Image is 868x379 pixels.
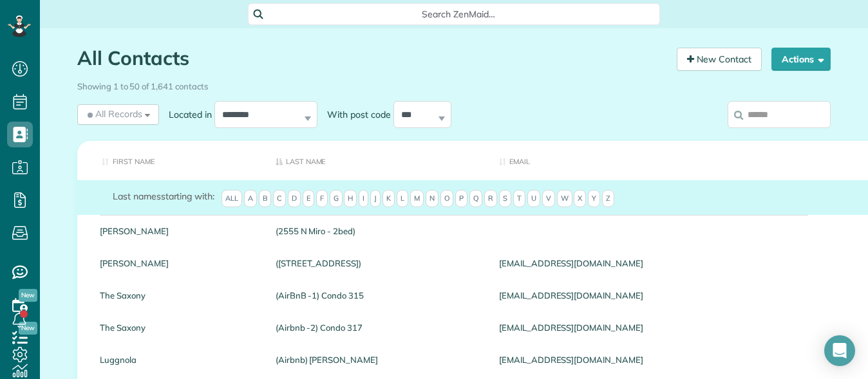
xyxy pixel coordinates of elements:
label: Located in [159,108,214,121]
span: S [499,190,511,208]
a: [PERSON_NAME] [100,259,256,268]
th: Email: activate to sort column ascending [489,141,868,180]
a: Luggnola [100,355,256,364]
a: New Contact [677,48,762,71]
div: [EMAIL_ADDRESS][DOMAIN_NAME] [489,311,868,344]
div: [EMAIL_ADDRESS][DOMAIN_NAME] [489,344,868,376]
label: With post code [317,108,393,121]
span: I [359,190,368,208]
span: A [244,190,257,208]
span: G [330,190,343,208]
span: B [259,190,271,208]
span: Last names [113,190,161,202]
th: Last Name: activate to sort column descending [266,141,489,180]
span: New [19,289,37,302]
button: Actions [771,48,831,71]
span: Y [588,190,600,208]
a: The Saxony [100,323,256,332]
div: [EMAIL_ADDRESS][DOMAIN_NAME] [489,247,868,279]
span: K [382,190,395,208]
span: Q [469,190,482,208]
span: N [426,190,439,208]
span: H [344,190,357,208]
span: U [527,190,540,208]
div: Showing 1 to 50 of 1,641 contacts [77,75,831,93]
span: C [273,190,286,208]
span: E [303,190,314,208]
div: [EMAIL_ADDRESS][DOMAIN_NAME] [489,279,868,311]
span: R [484,190,497,208]
span: W [557,190,572,208]
span: T [513,190,525,208]
span: Z [602,190,614,208]
a: (2555 N Miro - 2bed) [276,226,480,236]
span: J [370,190,381,208]
span: X [574,190,586,208]
span: F [316,190,328,208]
a: ([STREET_ADDRESS]) [276,259,480,268]
span: All Records [85,107,142,120]
span: L [397,190,408,208]
h1: All Contacts [77,48,667,69]
span: D [288,190,301,208]
span: P [455,190,467,208]
label: starting with: [113,190,214,203]
span: O [440,190,453,208]
a: (Airbnb -2) Condo 317 [276,323,480,332]
th: First Name: activate to sort column ascending [77,141,266,180]
a: The Saxony [100,291,256,300]
a: (Airbnb) [PERSON_NAME] [276,355,480,364]
div: Open Intercom Messenger [824,335,855,366]
span: M [410,190,424,208]
span: All [222,190,242,208]
a: (AirBnB -1) Condo 315 [276,291,480,300]
span: V [542,190,555,208]
a: [PERSON_NAME] [100,226,256,236]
